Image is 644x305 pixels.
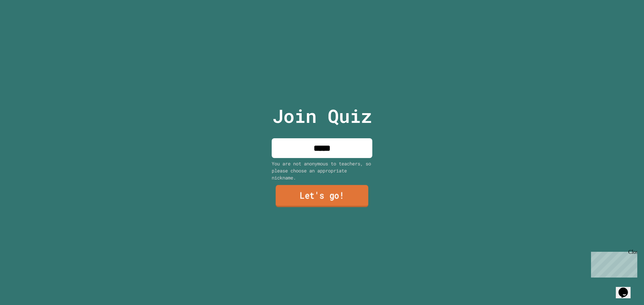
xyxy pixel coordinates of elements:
iframe: chat widget [588,249,637,278]
p: Join Quiz [272,102,372,130]
div: You are not anonymous to teachers, so please choose an appropriate nickname. [272,160,372,181]
iframe: chat widget [616,278,637,298]
a: Let's go! [276,185,368,207]
div: Chat with us now!Close [3,3,46,43]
